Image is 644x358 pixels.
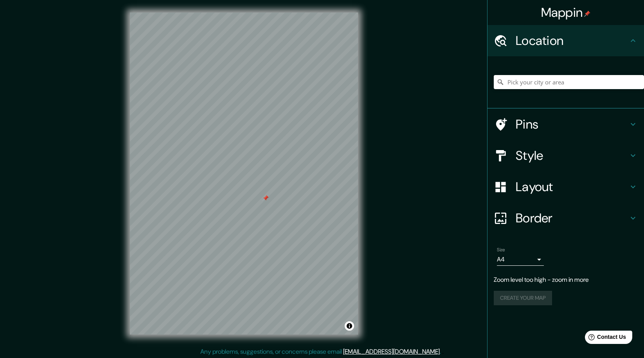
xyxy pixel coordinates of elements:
div: Border [487,202,644,234]
h4: Layout [516,179,628,195]
div: Location [487,25,644,56]
h4: Pins [516,116,628,132]
button: Toggle attribution [345,321,354,331]
h4: Border [516,210,628,226]
div: A4 [497,253,544,266]
p: Any problems, suggestions, or concerns please email . [200,347,441,356]
h4: Style [516,148,628,163]
label: Size [497,247,505,253]
div: . [442,347,444,356]
h4: Mappin [541,5,591,20]
div: Pins [487,109,644,140]
h4: Location [516,33,628,48]
input: Pick your city or area [494,75,644,89]
div: Style [487,140,644,171]
canvas: Map [130,13,358,335]
div: Layout [487,171,644,202]
a: [EMAIL_ADDRESS][DOMAIN_NAME] [343,347,440,356]
p: Zoom level too high - zoom in more [494,275,638,285]
iframe: Help widget launcher [574,328,635,349]
img: pin-icon.png [584,11,590,17]
div: . [441,347,442,356]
